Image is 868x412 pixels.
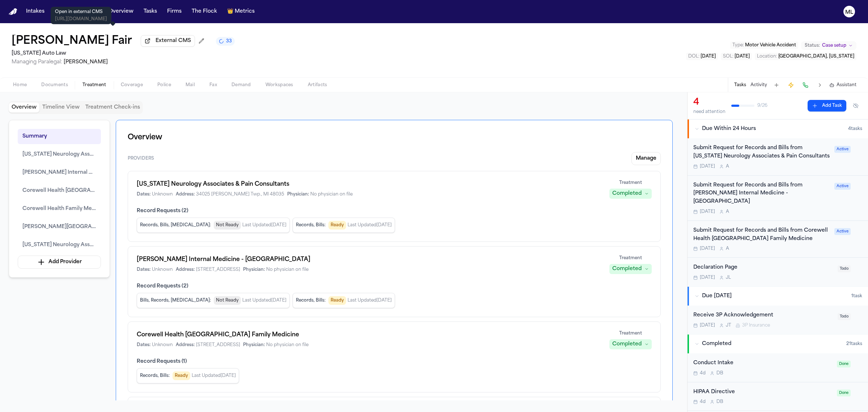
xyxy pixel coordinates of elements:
span: Dates: [137,267,150,273]
button: Add Provider [18,256,101,269]
button: Create Immediate Task [786,80,796,90]
span: Demand [231,82,251,88]
h1: [PERSON_NAME] Internal Medicine - [GEOGRAPHIC_DATA] [137,255,601,264]
span: Corewell Health [GEOGRAPHIC_DATA] Family Medicine [22,186,96,195]
button: 33 active tasks [216,37,235,46]
span: No physician on file [266,342,309,348]
span: Due Within 24 Hours [702,125,756,133]
span: Address: [176,267,195,273]
span: 4d [700,370,706,376]
span: Workspaces [265,82,293,88]
span: Type : [732,43,744,47]
span: External CMS [156,37,191,45]
span: Status: [805,43,820,49]
span: Todo [838,313,851,320]
span: Corewell Health Family Medicine [22,205,96,213]
button: Firms [164,5,184,18]
span: J L [726,275,731,281]
text: ML [845,10,853,15]
span: [GEOGRAPHIC_DATA], [US_STATE] [778,54,854,59]
span: 1 task [851,293,862,299]
span: Records, Bills, [MEDICAL_DATA] : [140,222,211,228]
a: Day 1 [52,5,71,18]
a: Overview [106,5,136,18]
div: Submit Request for Records and Bills from [PERSON_NAME] Internal Medicine - [GEOGRAPHIC_DATA] [693,181,830,206]
span: Records, Bills : [296,222,325,228]
span: J T [726,323,731,328]
button: External CMS [141,35,195,47]
span: Ready [328,296,346,305]
button: Activity [750,82,767,88]
span: Location : [757,54,777,59]
span: Ready [173,371,190,380]
span: Home [13,82,27,88]
span: Unknown [152,192,173,197]
span: Records, Bills : [140,373,170,379]
span: Assistant [837,82,856,88]
button: Edit matter name [12,35,132,48]
h2: [US_STATE] Auto Law [12,49,235,58]
button: Matters [75,5,101,18]
button: Due Within 24 Hours4tasks [688,119,868,138]
span: Metrics [235,8,255,15]
button: Summary [18,129,101,144]
span: [DATE] [700,275,715,281]
div: Submit Request for Records and Bills from Corewell Health [GEOGRAPHIC_DATA] Family Medicine [693,227,830,243]
button: Corewell Health Family Medicine [18,201,101,216]
span: Coverage [121,82,143,88]
a: Intakes [23,5,47,18]
button: Completed [609,189,652,199]
span: A [726,209,729,215]
span: D B [716,370,723,376]
span: Treatment [82,82,106,88]
span: Treatment [619,180,642,186]
span: Motor Vehicle Accident [745,43,796,47]
button: Assistant [829,82,856,88]
span: Providers [128,156,154,161]
button: Corewell Health [GEOGRAPHIC_DATA] Family Medicine [18,183,101,198]
span: A [726,246,729,252]
div: HIPAA Directive [693,388,833,396]
div: Completed [612,265,642,273]
button: Tasks [141,5,160,18]
span: No physician on file [310,192,353,197]
div: Open task: Receive 3P Acknowledgement [688,306,868,334]
span: [STREET_ADDRESS] [196,267,240,273]
span: Done [837,390,851,396]
h1: [US_STATE] Neurology Associates & Pain Consultants [137,180,601,189]
span: crown [227,8,233,15]
span: Completed [702,340,731,348]
span: [US_STATE] Neurology Associates & Pain Consultants [22,150,96,159]
span: Not Ready [214,221,241,230]
span: Address: [176,342,195,348]
span: [DATE] [700,164,715,169]
span: [DATE] [701,54,716,59]
button: Edit Type: Motor Vehicle Accident [730,42,798,49]
div: Submit Request for Records and Bills from [US_STATE] Neurology Associates & Pain Consultants [693,144,830,161]
span: Unknown [152,342,173,348]
div: Open task: HIPAA Directive [688,382,868,411]
span: No physician on file [266,267,309,273]
button: Change status from Case setup [801,41,856,50]
button: Manage [631,152,661,165]
span: Unknown [152,267,173,273]
div: Declaration Page [693,264,833,272]
span: Record Requests ( 1 ) [137,358,652,365]
p: [URL][DOMAIN_NAME] [55,16,107,22]
span: Mail [186,82,195,88]
span: [PERSON_NAME] [64,59,108,65]
button: Tasks [734,82,746,88]
a: Home [9,8,17,15]
span: Last Updated [DATE] [242,298,286,303]
span: [DATE] [735,54,750,59]
h1: [PERSON_NAME] Fair [12,35,132,48]
span: 33 [226,38,232,44]
span: Treatment [619,331,642,336]
span: Last Updated [DATE] [192,373,236,379]
span: A [726,164,729,169]
p: Open in external CMS [55,9,107,15]
span: SOL : [723,54,733,59]
span: Last Updated [DATE] [242,222,286,228]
